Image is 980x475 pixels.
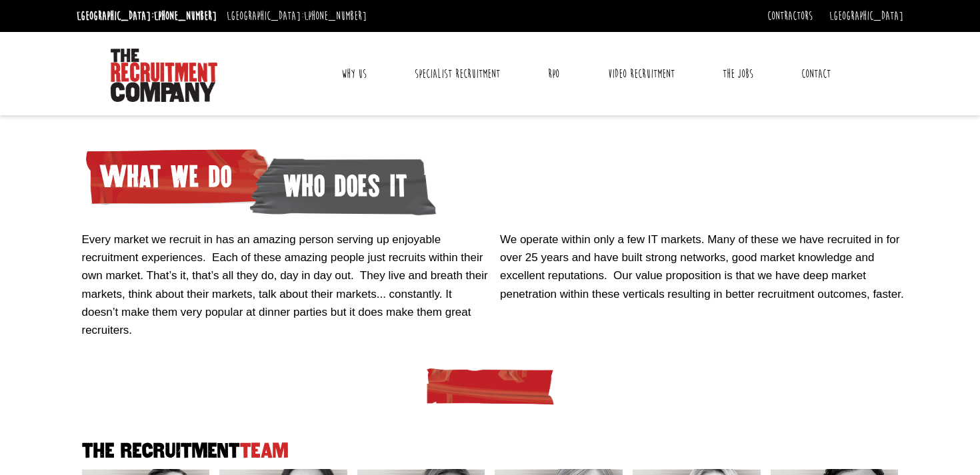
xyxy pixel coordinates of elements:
[598,57,685,91] a: Video Recruitment
[331,57,377,91] a: Why Us
[240,440,289,462] span: Team
[791,57,841,91] a: Contact
[405,57,510,91] a: Specialist Recruitment
[901,288,904,300] span: .
[767,9,813,23] a: Contractors
[77,441,903,462] h2: The Recruitment
[82,231,491,339] p: Every market we recruit in has an amazing person serving up enjoyable recruitment experiences. Ea...
[73,5,220,27] li: [GEOGRAPHIC_DATA]:
[713,57,763,91] a: The Jobs
[538,57,569,91] a: RPO
[111,49,217,102] img: The Recruitment Company
[500,231,909,303] p: We operate within only a few IT markets. Many of these we have recruited in for over 25 years and...
[304,9,367,23] a: [PHONE_NUMBER]
[154,9,217,23] a: [PHONE_NUMBER]
[829,9,903,23] a: [GEOGRAPHIC_DATA]
[223,5,370,27] li: [GEOGRAPHIC_DATA]:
